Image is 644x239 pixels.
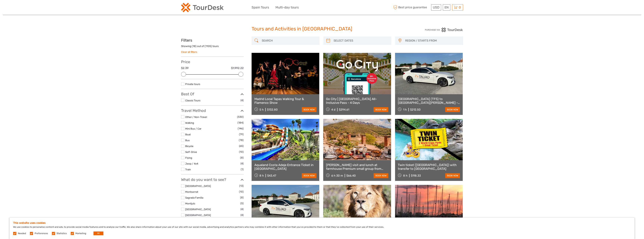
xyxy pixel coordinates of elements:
[332,37,389,44] input: SELECT DATES
[239,132,244,137] span: (79)
[181,38,192,42] strong: Filters
[231,66,244,70] label: $1,992.22
[275,5,299,10] a: Multi-day tours
[403,174,407,177] span: 8 h
[185,145,193,148] a: Bicycle
[181,44,244,50] div: Showing ( ) out of ( ) tours
[185,150,197,153] a: Self-Drive
[458,5,461,9] span: 0
[374,173,388,178] a: book now
[185,162,198,165] a: Jeep / 4x4
[252,26,393,32] h1: Tours and Activities in [GEOGRAPHIC_DATA]
[339,108,349,111] div: $294.61
[240,156,244,160] span: (8)
[403,108,407,111] span: 1 h
[411,174,421,177] div: $118.33
[240,161,244,166] span: (4)
[185,121,194,124] a: Walking
[393,4,430,11] span: Best price guarantee
[326,163,388,171] a: [PERSON_NAME] visit and lunch at farmhouse Premium small group from [GEOGRAPHIC_DATA]
[185,214,211,217] a: [GEOGRAPHIC_DATA]
[9,218,635,239] div: We use cookies to personalise content and ads, to provide social media features and to analyse ou...
[185,133,191,136] a: Boat
[410,108,421,111] div: $212.50
[398,97,460,105] a: [GEOGRAPHIC_DATA] (TFS) to [GEOGRAPHIC_DATA][PERSON_NAME] - Private Transfer
[240,98,244,102] span: (4)
[443,4,450,11] div: EN
[240,207,244,211] span: (4)
[433,5,439,9] span: USD
[254,97,317,105] a: Madrid Local Tapas Walking Tour & Flamenco Show
[302,107,316,112] a: book now
[18,232,26,235] label: Needed
[57,232,67,235] label: Statistics
[239,190,244,194] span: (10)
[185,156,192,159] a: Flying
[331,174,343,177] span: 6 h 30 m
[185,208,211,211] a: [GEOGRAPHIC_DATA]
[239,150,244,154] span: (10)
[260,37,318,44] input: SEARCH
[239,144,244,148] span: (65)
[239,138,244,142] span: (78)
[181,177,244,182] h3: What do you want to see?
[193,44,196,48] label: 18
[181,66,189,70] label: $2.39
[185,115,207,118] a: Other / Non-Travel
[240,213,244,217] span: (4)
[181,3,224,12] img: 2254-3441b4b5-4e5f-4d00-b396-31f1d84a6ebf_logo_small.png
[93,231,103,235] button: OK
[185,190,198,193] a: Montserrat
[181,50,197,53] a: Clear all filters
[185,168,191,171] a: Train
[206,44,211,48] label: 1105
[445,107,460,112] a: book now
[302,173,316,178] a: book now
[185,202,195,205] a: Montjuïc
[241,167,244,171] span: (1)
[374,107,388,112] a: book now
[267,108,278,111] div: $132.80
[75,232,86,235] label: Marketing
[185,184,211,187] a: [GEOGRAPHIC_DATA]
[259,174,264,177] span: 8 h
[237,121,244,125] span: (184)
[254,163,317,171] a: Aqualand Costa Adeje Entrance Ticket in [GEOGRAPHIC_DATA]
[43,6,48,10] button: Open LiveChat chat widget
[185,196,203,199] a: Sagrada Familia
[35,232,48,235] label: Preferences
[252,5,269,10] a: Spain Tours
[185,83,200,86] a: Private tours
[5,7,42,10] p: We're away right now. Please check back later!
[185,99,200,102] a: Classic Tours
[181,92,244,96] h3: Best Of
[185,139,190,142] a: Bus
[398,163,460,171] a: Twin ticket ([GEOGRAPHIC_DATA]) with transfer to [GEOGRAPHIC_DATA]
[181,108,244,113] h3: Travel Method
[404,38,461,44] button: REGION / STARTS FROM
[237,115,244,119] span: (530)
[13,221,631,225] h5: This website uses cookies
[181,60,244,64] h3: Price
[425,27,463,32] img: PurchaseViaTourDesk.png
[238,126,244,131] span: (146)
[267,174,276,177] div: $43.47
[259,108,264,111] span: 5 h
[239,184,244,188] span: (13)
[331,108,335,111] span: 4 d
[240,201,244,206] span: (5)
[185,127,201,130] a: Mini Bus / Car
[326,97,388,105] a: Go City | [GEOGRAPHIC_DATA] All-Inclusive Pass - 4 Days
[346,174,356,177] div: $66.40
[445,173,460,178] a: book now
[240,195,244,200] span: (8)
